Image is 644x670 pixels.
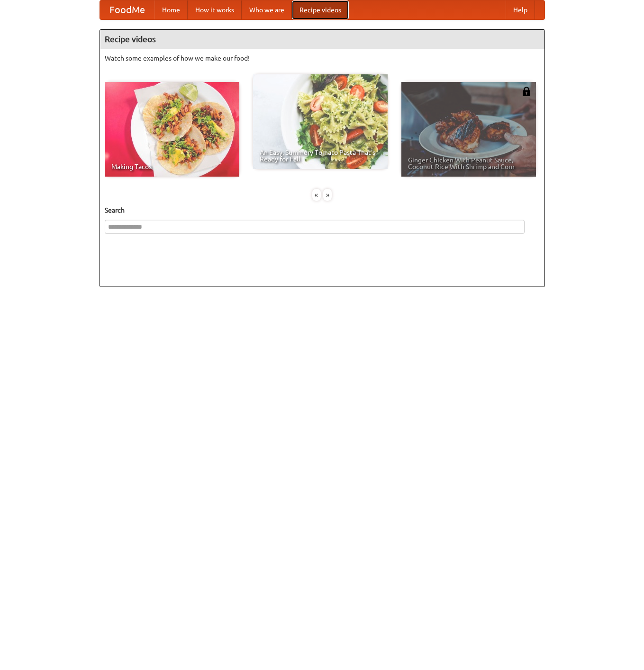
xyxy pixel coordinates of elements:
a: Making Tacos [105,82,239,177]
h4: Recipe videos [100,30,544,49]
a: Home [154,0,188,19]
a: Help [506,0,535,19]
div: « [312,189,321,201]
a: Recipe videos [292,0,349,19]
a: Who we are [242,0,292,19]
a: How it works [188,0,242,19]
a: An Easy, Summery Tomato Pasta That's Ready for Fall [253,74,388,169]
h5: Search [105,205,540,215]
span: An Easy, Summery Tomato Pasta That's Ready for Fall [260,149,381,162]
span: Making Tacos [111,163,233,170]
a: FoodMe [100,0,154,19]
p: Watch some examples of how we make our food! [105,54,540,63]
img: 483408.png [522,87,531,96]
div: » [323,189,332,201]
